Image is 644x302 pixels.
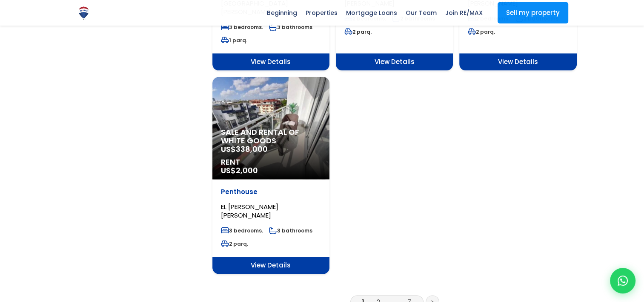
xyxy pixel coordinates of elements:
font: 2 parq. [229,240,248,247]
span: Properties [301,6,342,19]
span: Rent [221,158,321,166]
span: 2,000 [236,165,258,176]
span: Sale and rental of white goods [221,128,321,145]
font: 2 parq. [352,28,372,35]
font: 3 bathrooms [277,23,312,31]
span: Join RE/MAX [441,6,487,19]
font: 1 parq. [229,37,247,44]
span: US$ [221,165,258,176]
span: View Details [212,257,329,274]
span: EL [PERSON_NAME] [PERSON_NAME] [221,202,278,220]
span: Mortgage Loans [342,6,401,19]
a: Sale and rental of white goods US$338,000 Rent US$2,000 Penthouse EL [PERSON_NAME] [PERSON_NAME] ... [212,77,329,274]
font: 3 bathrooms [277,227,312,234]
a: Sell my property [498,2,568,23]
font: 3 bedrooms. [229,227,263,234]
span: Our Team [401,6,441,19]
span: View Details [212,53,329,70]
img: Logo de REMAX [76,6,91,20]
span: View Details [459,53,576,70]
span: Beginning [263,6,301,19]
font: 3 bedrooms. [229,23,263,31]
font: 2 parq. [476,28,495,35]
span: US$ [221,144,268,154]
p: Penthouse [221,188,321,196]
span: View Details [336,53,453,70]
span: 338,000 [236,144,268,154]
